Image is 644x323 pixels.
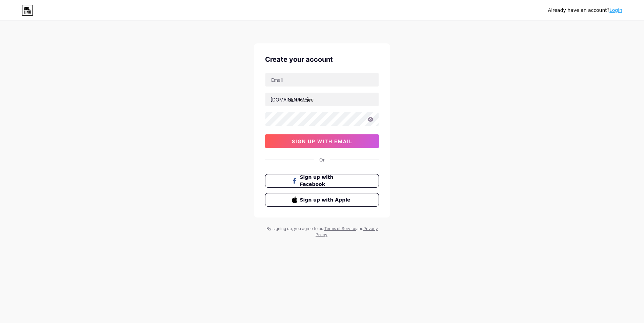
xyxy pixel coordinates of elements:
div: By signing up, you agree to our and . [264,226,380,238]
button: Sign up with Apple [265,193,379,207]
div: [DOMAIN_NAME]/ [270,96,310,103]
button: Sign up with Facebook [265,174,379,188]
button: sign up with email [265,134,379,148]
input: username [265,93,379,106]
a: Terms of Service [324,226,356,231]
span: sign up with email [292,138,353,144]
input: Email [265,73,379,87]
span: Sign up with Apple [300,196,353,204]
div: Already have an account? [548,7,622,14]
a: Login [609,7,622,13]
span: Sign up with Facebook [300,174,353,188]
div: Create your account [265,54,379,64]
div: Or [319,156,325,163]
